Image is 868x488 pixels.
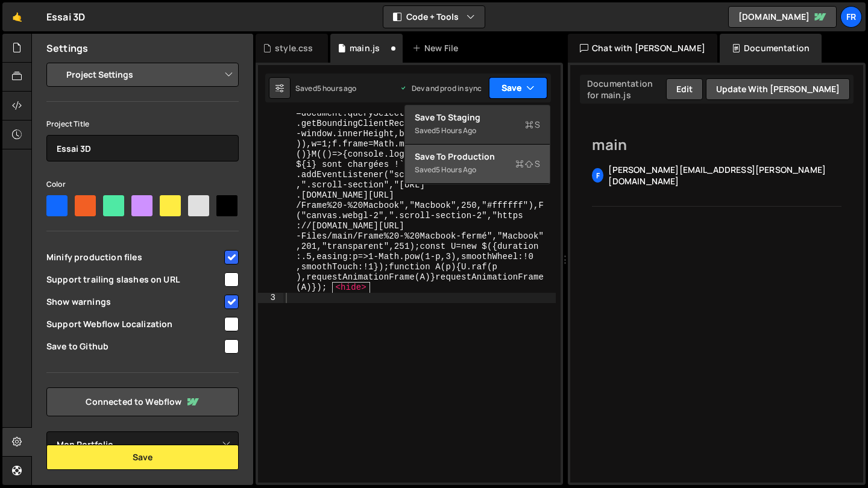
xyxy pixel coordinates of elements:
[568,34,717,63] div: Chat with [PERSON_NAME]
[46,118,89,130] label: Project Title
[350,42,380,54] div: main.js
[489,77,547,99] button: Save
[275,42,313,54] div: style.css
[405,145,550,184] button: Save to ProductionS Saved5 hours ago
[317,83,357,93] div: 5 hours ago
[46,340,222,352] span: Save to Github
[412,42,463,54] div: New File
[415,151,540,163] div: Save to Production
[436,125,476,136] div: 5 hours ago
[436,164,476,175] div: 5 hours ago
[583,78,666,101] div: Documentation for main.js
[46,178,66,190] label: Color
[2,2,32,31] a: 🤙
[46,445,239,470] button: Save
[405,105,550,145] button: Save to StagingS Saved5 hours ago
[415,124,540,138] div: Saved
[400,83,482,93] div: Dev and prod in sync
[525,119,540,131] span: S
[592,135,841,154] h2: main
[46,251,222,263] span: Minify production files
[728,6,837,28] a: [DOMAIN_NAME]
[46,318,222,330] span: Support Webflow Localization
[46,387,239,416] a: Connected to Webflow
[596,170,600,181] span: f
[666,78,703,100] button: Edit
[46,42,88,55] h2: Settings
[720,34,822,63] div: Documentation
[706,78,850,100] button: Update with [PERSON_NAME]
[258,293,283,303] div: 3
[608,164,826,187] span: [PERSON_NAME][EMAIL_ADDRESS][PERSON_NAME][DOMAIN_NAME]
[415,111,540,124] div: Save to Staging
[295,83,357,93] div: Saved
[46,10,85,24] div: Essai 3D
[46,296,222,308] span: Show warnings
[840,6,862,28] a: Fr
[46,135,239,161] input: Project name
[515,158,540,170] span: S
[383,6,485,28] button: Code + Tools
[332,282,370,293] span: <hide>
[46,274,222,286] span: Support trailing slashes on URL
[415,163,540,177] div: Saved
